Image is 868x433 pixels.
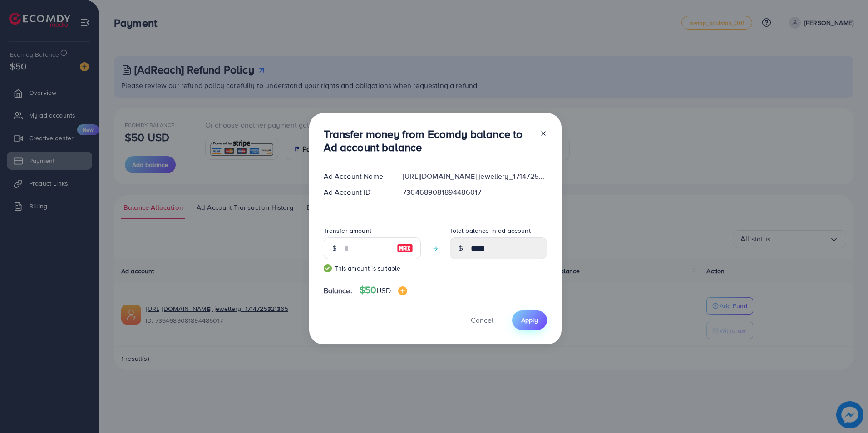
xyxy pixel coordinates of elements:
div: [URL][DOMAIN_NAME] jewellery_1714725321365 [395,171,554,182]
h4: $50 [360,285,407,296]
h3: Transfer money from Ecomdy balance to Ad account balance [324,128,533,154]
div: 7364689081894486017 [395,187,554,197]
img: image [397,243,413,254]
span: USD [376,285,390,295]
img: image [398,286,407,295]
img: guide [324,264,332,272]
button: Apply [512,310,547,330]
div: Ad Account Name [316,171,396,182]
label: Total balance in ad account [450,226,531,235]
span: Balance: [324,285,352,296]
label: Transfer amount [324,226,371,235]
span: Cancel [471,315,493,325]
div: Ad Account ID [316,187,396,197]
small: This amount is suitable [324,264,421,273]
button: Cancel [459,310,505,330]
span: Apply [521,315,538,325]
